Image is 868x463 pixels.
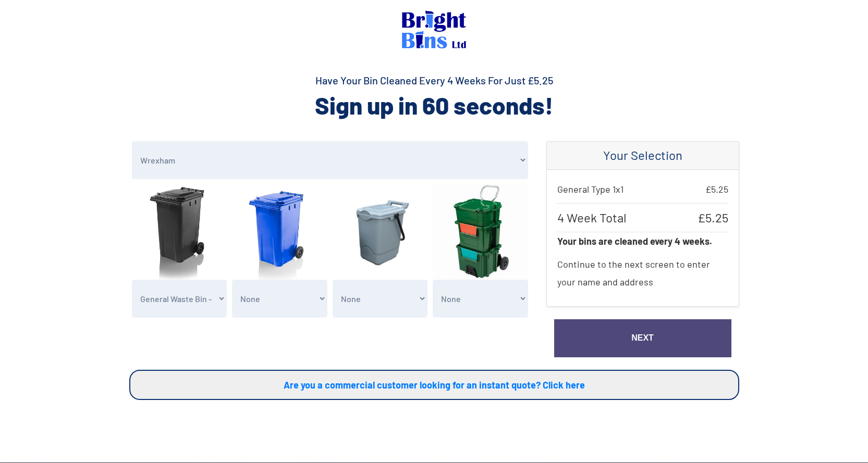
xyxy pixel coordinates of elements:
[557,180,728,198] p: General Type 1 x 1
[129,90,739,121] h2: Sign up in 60 seconds!
[433,184,528,280] img: recyclingSystem1.jpg
[232,184,327,280] img: general_type_2.jpg
[557,203,728,232] p: 4 Week Total
[557,148,728,163] h4: Your Selection
[129,370,739,400] a: Are you a commercial customer looking for an instant quote? Click here
[333,184,428,280] img: food.jpg
[557,235,712,247] strong: Your bins are cleaned every 4 weeks.
[698,209,728,227] span: £ 5.25
[554,319,731,357] a: Next
[132,184,227,280] img: general_type_1.jpg
[705,180,728,198] span: £ 5.25
[129,73,739,87] h4: Have Your Bin Cleaned Every 4 Weeks For Just £5.25
[557,250,728,296] p: Continue to the next screen to enter your name and address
